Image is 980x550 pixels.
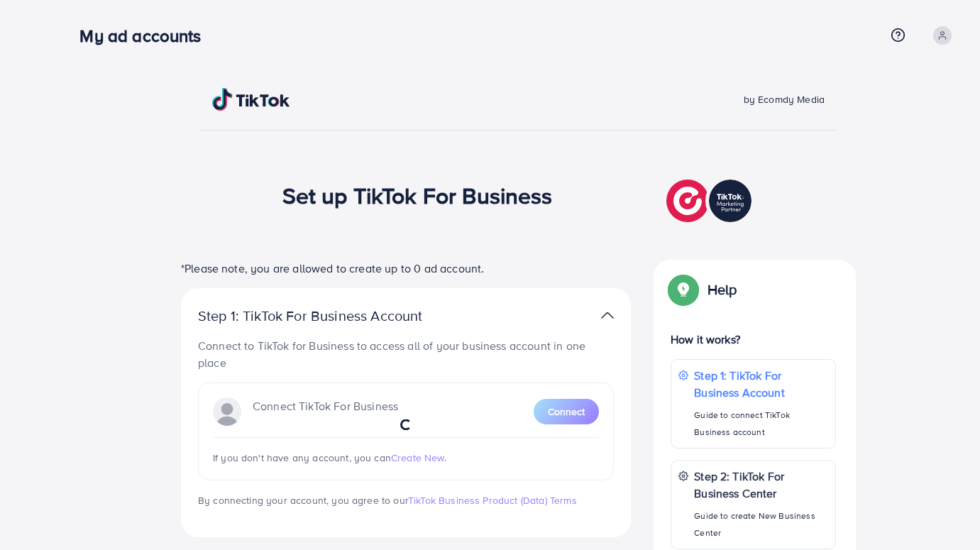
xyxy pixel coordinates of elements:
[694,468,828,502] p: Step 2: TikTok For Business Center
[744,92,825,106] span: by Ecomdy Media
[694,407,828,441] p: Guide to connect TikTok Business account
[282,182,553,209] h1: Set up TikTok For Business
[694,367,828,401] p: Step 1: TikTok For Business Account
[181,260,631,277] p: *Please note, you are allowed to create up to 0 ad account.
[79,26,212,46] h3: My ad accounts
[601,305,614,326] img: TikTok partner
[708,281,737,298] p: Help
[671,331,836,348] p: How it works?
[666,176,755,226] img: TikTok partner
[212,88,290,111] img: TikTok
[671,277,696,302] img: Popup guide
[694,507,828,541] p: Guide to create New Business Center
[198,307,468,324] p: Step 1: TikTok For Business Account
